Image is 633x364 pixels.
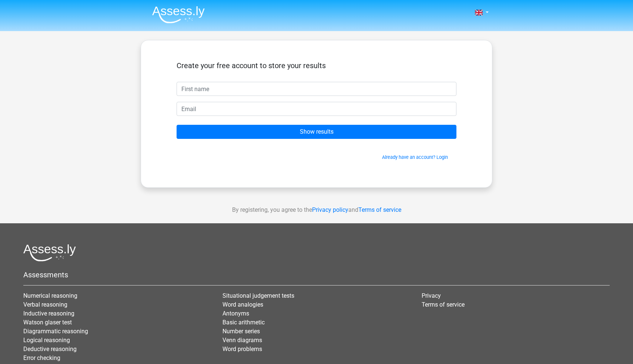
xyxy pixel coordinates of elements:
a: Diagrammatic reasoning [23,328,88,335]
a: Situational judgement tests [222,292,294,299]
input: Show results [177,125,456,139]
a: Basic arithmetic [222,319,265,326]
img: Assessly logo [23,244,76,261]
a: Already have an account? Login [382,154,448,160]
a: Number series [222,328,260,335]
a: Watson glaser test [23,319,72,326]
a: Antonyms [222,310,249,317]
input: Email [177,102,456,116]
h5: Create your free account to store your results [177,61,456,70]
a: Error checking [23,354,60,361]
h5: Assessments [23,270,610,279]
a: Venn diagrams [222,337,262,344]
a: Privacy [422,292,441,299]
a: Terms of service [358,206,401,213]
a: Logical reasoning [23,337,70,344]
a: Privacy policy [312,206,348,213]
a: Verbal reasoning [23,301,67,308]
a: Terms of service [422,301,465,308]
img: Assessly [152,6,205,23]
input: First name [177,82,456,96]
a: Word problems [222,345,262,353]
a: Inductive reasoning [23,310,74,317]
a: Numerical reasoning [23,292,77,299]
a: Deductive reasoning [23,345,77,353]
a: Word analogies [222,301,263,308]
